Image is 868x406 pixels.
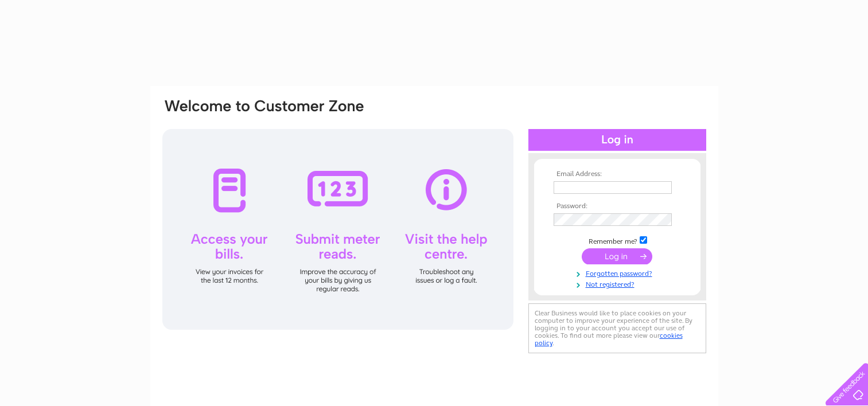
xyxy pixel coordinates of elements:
[528,303,706,353] div: Clear Business would like to place cookies on your computer to improve your experience of the sit...
[554,278,684,289] a: Not registered?
[551,170,684,178] th: Email Address:
[551,235,684,246] td: Remember me?
[582,248,652,264] input: Submit
[535,331,683,347] a: cookies policy
[551,202,684,210] th: Password:
[554,267,684,278] a: Forgotten password?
